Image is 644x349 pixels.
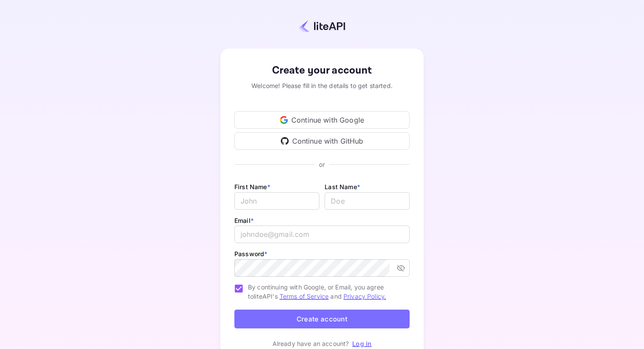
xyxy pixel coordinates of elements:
[234,183,270,190] label: First Name
[352,340,372,347] a: Log in
[280,293,329,300] a: Terms of Service
[343,293,386,300] a: Privacy Policy.
[234,250,267,257] label: Password
[393,260,409,276] button: toggle password visibility
[234,310,410,328] button: Create account
[272,339,349,348] p: Already have an account?
[325,183,360,190] label: Last Name
[325,192,410,210] input: Doe
[299,20,345,32] img: liteapi
[234,132,410,150] div: Continue with GitHub
[234,81,410,90] div: Welcome! Please fill in the details to get started.
[234,226,410,243] input: johndoe@gmail.com
[234,192,319,210] input: John
[234,63,410,78] div: Create your account
[234,111,410,129] div: Continue with Google
[234,217,254,224] label: Email
[248,282,403,301] span: By continuing with Google, or Email, you agree to liteAPI's and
